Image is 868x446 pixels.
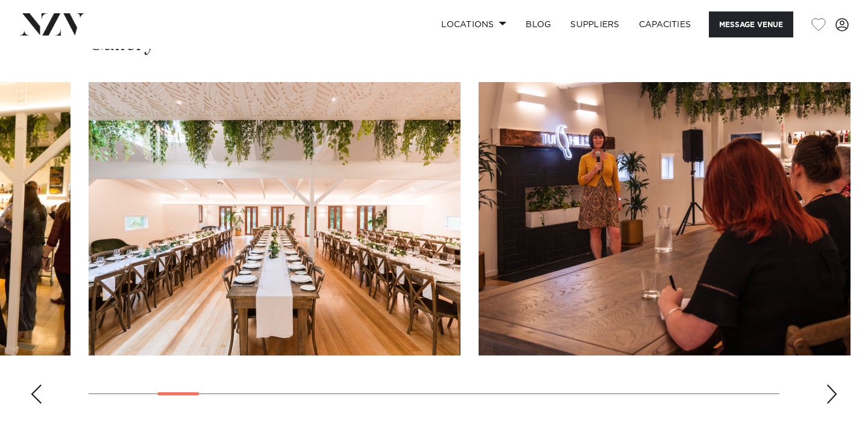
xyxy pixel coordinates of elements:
a: SUPPLIERS [561,11,629,37]
button: Message Venue [709,11,793,37]
img: nzv-logo.png [19,13,85,35]
a: BLOG [516,11,561,37]
a: Locations [432,11,516,37]
swiper-slide: 4 / 30 [89,82,461,355]
swiper-slide: 5 / 30 [479,82,851,355]
a: Capacities [629,11,701,37]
